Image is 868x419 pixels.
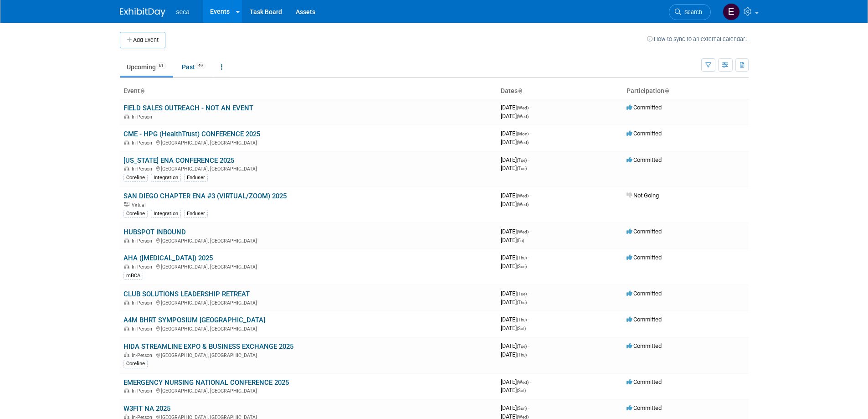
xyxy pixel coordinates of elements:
span: In-Person [132,264,155,270]
div: [GEOGRAPHIC_DATA], [GEOGRAPHIC_DATA] [123,263,493,270]
span: seca [176,8,190,16]
div: [GEOGRAPHIC_DATA], [GEOGRAPHIC_DATA] [123,237,493,244]
a: Past49 [175,58,212,76]
span: In-Person [132,300,155,306]
span: [DATE] [501,228,531,235]
span: [DATE] [501,139,529,145]
span: (Wed) [517,202,529,207]
a: SAN DIEGO CHAPTER ENA #3 (VIRTUAL/ZOOM) 2025 [123,192,287,200]
span: (Wed) [517,105,529,110]
span: In-Person [132,114,155,120]
span: In-Person [132,166,155,172]
span: (Fri) [517,238,524,243]
span: Committed [627,156,662,163]
img: In-Person Event [124,300,129,305]
span: (Tue) [517,291,527,296]
span: Committed [627,290,662,297]
span: - [530,104,531,111]
span: (Thu) [517,255,527,260]
span: Committed [627,378,662,385]
a: AHA ([MEDICAL_DATA]) 2025 [123,254,213,262]
span: - [530,130,531,137]
div: [GEOGRAPHIC_DATA], [GEOGRAPHIC_DATA] [123,351,493,358]
span: In-Person [132,238,155,244]
a: Sort by Start Date [518,87,522,94]
a: CLUB SOLUTIONS LEADERSHIP RETREAT [123,290,250,298]
th: Participation [623,83,749,99]
img: In-Person Event [124,414,129,419]
img: ExhibitDay [120,8,165,17]
a: HUBSPOT INBOUND [123,228,186,236]
button: Add Event [120,32,165,48]
span: [DATE] [501,113,529,119]
span: - [530,378,531,385]
span: Committed [627,130,662,137]
img: In-Person Event [124,238,129,243]
span: - [528,316,529,323]
a: [US_STATE] ENA CONFERENCE 2025 [123,156,234,165]
span: - [528,342,529,349]
span: Search [681,9,702,16]
span: - [528,254,529,261]
span: (Wed) [517,114,529,119]
span: (Sun) [517,406,527,411]
span: [DATE] [501,165,527,171]
span: (Thu) [517,352,527,357]
span: (Sat) [517,388,526,393]
span: Virtual [132,202,148,208]
a: EMERGENCY NURSING NATIONAL CONFERENCE 2025 [123,378,289,387]
div: mBCA [123,272,143,280]
span: [DATE] [501,263,527,269]
span: (Sun) [517,264,527,269]
span: [DATE] [501,254,529,261]
span: (Sat) [517,326,526,331]
div: [GEOGRAPHIC_DATA], [GEOGRAPHIC_DATA] [123,165,493,172]
img: In-Person Event [124,140,129,145]
span: (Thu) [517,317,527,322]
span: [DATE] [501,192,531,199]
div: [GEOGRAPHIC_DATA], [GEOGRAPHIC_DATA] [123,139,493,146]
span: (Wed) [517,229,529,234]
span: Committed [627,104,662,111]
img: In-Person Event [124,352,129,357]
img: In-Person Event [124,388,129,393]
a: Sort by Event Name [140,87,144,94]
a: FIELD SALES OUTREACH - NOT AN EVENT [123,104,253,112]
span: - [528,290,529,297]
div: [GEOGRAPHIC_DATA], [GEOGRAPHIC_DATA] [123,387,493,394]
span: - [530,192,531,199]
span: (Tue) [517,166,527,171]
img: Emily Larkin [723,3,740,21]
div: Coreline [123,210,148,218]
div: Enduser [184,174,208,182]
span: [DATE] [501,342,529,349]
span: Committed [627,228,662,235]
img: In-Person Event [124,166,129,171]
span: [DATE] [501,104,531,111]
span: In-Person [132,326,155,332]
span: (Mon) [517,131,529,136]
span: In-Person [132,388,155,394]
span: [DATE] [501,299,527,305]
a: Sort by Participation Type [664,87,669,94]
span: (Tue) [517,158,527,163]
th: Event [120,83,497,99]
span: [DATE] [501,290,529,297]
span: [DATE] [501,378,531,385]
a: A4M BHRT SYMPOSIUM [GEOGRAPHIC_DATA] [123,316,265,324]
div: [GEOGRAPHIC_DATA], [GEOGRAPHIC_DATA] [123,299,493,306]
span: 49 [195,62,205,69]
span: In-Person [132,352,155,358]
span: - [528,156,529,163]
span: In-Person [132,140,155,146]
img: In-Person Event [124,264,129,269]
span: - [530,228,531,235]
span: [DATE] [501,156,529,163]
a: How to sync to an external calendar... [647,36,749,42]
span: (Wed) [517,380,529,385]
img: Virtual Event [124,202,129,207]
span: Committed [627,254,662,261]
a: HIDA STREAMLINE EXPO & BUSINESS EXCHANGE 2025 [123,342,293,351]
span: (Wed) [517,140,529,145]
span: [DATE] [501,387,526,393]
